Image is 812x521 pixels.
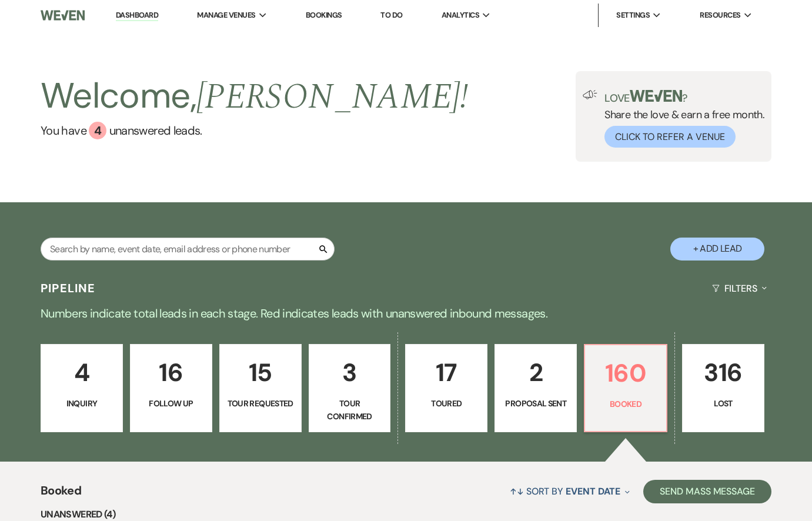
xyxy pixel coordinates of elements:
button: + Add Lead [670,238,764,260]
button: Send Mass Message [643,480,771,503]
a: 160Booked [584,344,667,432]
a: 316Lost [682,344,764,432]
div: Share the love & earn a free month. [597,90,764,148]
span: Analytics [442,9,479,21]
span: Manage Venues [197,9,255,21]
img: Weven Logo [41,3,85,28]
p: Love ? [604,90,764,103]
button: Click to Refer a Venue [604,126,736,148]
span: [PERSON_NAME] ! [196,70,468,124]
img: weven-logo-green.svg [630,90,682,102]
a: 3Tour Confirmed [309,344,391,432]
span: Resources [700,9,740,21]
p: Booked [592,398,659,410]
button: Sort By Event Date [505,476,634,507]
h3: Pipeline [41,280,96,296]
span: Event Date [566,485,620,497]
a: Dashboard [116,10,158,21]
p: 16 [138,353,205,392]
span: ↑↓ [510,485,524,497]
div: 4 [89,122,106,139]
span: Booked [41,482,81,507]
p: Toured [413,397,480,410]
p: Tour Confirmed [316,397,383,423]
a: 17Toured [405,344,487,432]
a: 4Inquiry [41,344,123,432]
a: To Do [380,10,402,20]
a: 15Tour Requested [219,344,302,432]
h2: Welcome, [41,71,468,122]
p: 17 [413,353,480,392]
a: 2Proposal Sent [494,344,577,432]
p: 3 [316,353,383,392]
input: Search by name, event date, email address or phone number [41,238,335,260]
p: Lost [690,397,757,410]
p: 2 [502,353,569,392]
p: 316 [690,353,757,392]
p: Inquiry [48,397,115,410]
a: You have 4 unanswered leads. [41,122,468,139]
p: Tour Requested [227,397,294,410]
img: loud-speaker-illustration.svg [583,90,597,99]
span: Settings [616,9,650,21]
p: 4 [48,353,115,392]
button: Filters [707,273,771,304]
p: 15 [227,353,294,392]
p: Follow Up [138,397,205,410]
p: 160 [592,353,659,393]
a: 16Follow Up [130,344,212,432]
p: Proposal Sent [502,397,569,410]
a: Bookings [306,10,342,20]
